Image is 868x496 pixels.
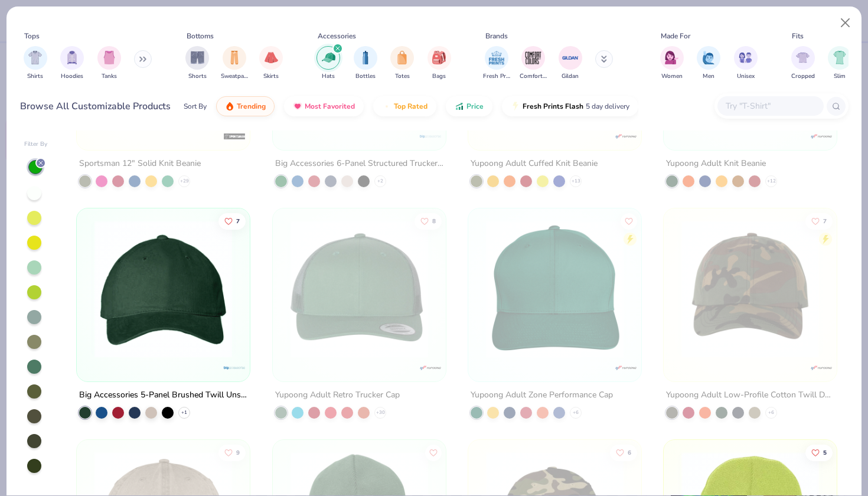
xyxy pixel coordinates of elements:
span: + 6 [573,409,579,416]
div: filter for Slim [828,46,851,81]
span: Women [661,72,683,81]
div: filter for Skirts [259,46,283,81]
img: Fresh Prints Image [488,49,505,67]
button: filter button [24,46,47,81]
span: Comfort Colors [520,72,547,81]
div: Sort By [184,101,207,112]
input: Try "T-Shirt" [725,99,815,113]
button: filter button [60,46,84,81]
span: Top Rated [394,102,428,111]
button: filter button [185,46,209,81]
img: 6f89e8f8-18ca-4cb8-bea3-aaa912b09faa [480,220,629,358]
img: Bottles Image [359,51,372,64]
img: Yupoong logo [614,125,638,148]
div: filter for Sweatpants [221,46,248,81]
div: Yupoong Adult Zone Performance Cap [471,388,613,403]
button: Like [425,444,441,461]
div: Big Accessories 6-Panel Structured Trucker Cap [275,156,443,171]
span: 8 [432,218,435,224]
button: Close [834,12,857,34]
img: most_fav.gif [293,102,302,111]
button: Like [610,444,637,461]
button: filter button [316,46,340,81]
div: Yupoong Adult Low-Profile Cotton Twill Dad Cap [666,388,834,403]
span: + 2 [377,178,383,185]
img: Cropped Image [796,51,810,64]
img: Gildan Image [562,49,579,67]
span: Bags [432,72,446,81]
img: trending.gif [225,102,234,111]
button: Like [805,444,833,461]
span: 6 [628,449,631,455]
img: bdfb77d6-4db5-4b7f-ae74-72961ba98f9a [285,220,434,358]
span: Men [703,72,714,81]
button: Trending [216,96,275,116]
span: Shirts [27,72,43,81]
img: Unisex Image [739,51,752,64]
button: filter button [828,46,851,81]
img: TopRated.gif [382,102,391,111]
button: Price [446,96,492,116]
span: Hoodies [61,72,83,81]
span: Bottles [355,72,376,81]
span: Fresh Prints Flash [523,102,583,111]
div: filter for Men [697,46,720,81]
div: filter for Gildan [559,46,582,81]
div: filter for Totes [390,46,414,81]
img: Shirts Image [28,51,42,64]
div: Made For [661,31,690,41]
div: Yupoong Adult Retro Trucker Cap [275,388,400,403]
button: Fresh Prints Flash5 day delivery [502,96,638,116]
button: Like [414,213,441,229]
span: + 12 [767,178,776,185]
span: Skirts [263,72,279,81]
img: Hats Image [322,51,335,64]
img: Shorts Image [191,51,204,64]
div: filter for Shorts [185,46,209,81]
div: Sportsman 12" Solid Knit Beanie [79,156,201,171]
button: filter button [259,46,283,81]
span: Most Favorited [305,102,355,111]
div: filter for Hats [316,46,340,81]
span: + 13 [571,178,580,185]
span: Slim [834,72,846,81]
span: Shorts [188,72,207,81]
img: Big Accessories logo [223,356,247,380]
div: filter for Shirts [24,46,47,81]
div: Yupoong Adult Knit Beanie [666,156,766,171]
div: filter for Bags [428,46,451,81]
button: Top Rated [373,96,436,116]
img: Sweatpants Image [228,51,241,64]
div: Fits [792,31,804,41]
span: + 1 [181,409,187,416]
div: filter for Cropped [791,46,815,81]
img: Skirts Image [265,51,278,64]
div: Bottoms [187,31,214,41]
button: Most Favorited [284,96,364,116]
div: filter for Tanks [97,46,121,81]
img: Yupoong logo [614,356,638,380]
div: filter for Bottles [354,46,377,81]
button: filter button [660,46,684,81]
button: filter button [791,46,815,81]
button: filter button [221,46,248,81]
button: Like [218,444,246,461]
img: Hoodies Image [66,51,79,64]
button: filter button [697,46,720,81]
div: Filter By [24,140,48,149]
img: Tanks Image [103,51,116,64]
button: Like [218,213,246,229]
span: 5 [823,449,827,455]
img: 9aadf383-ed0b-4219-97f0-32e2855b99be [89,220,238,358]
button: filter button [483,46,510,81]
div: Browse All Customizable Products [20,99,171,113]
button: filter button [390,46,414,81]
img: Slim Image [833,51,846,64]
img: Yupoong logo [810,356,833,380]
span: 9 [236,449,240,455]
div: filter for Hoodies [60,46,84,81]
img: Women Image [665,51,678,64]
img: Sportsman logo [223,125,247,148]
button: filter button [734,46,758,81]
span: + 29 [180,178,189,185]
